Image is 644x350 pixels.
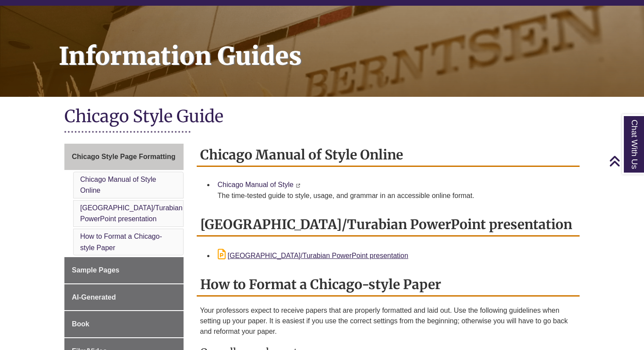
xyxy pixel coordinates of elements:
[295,184,300,187] i: This link opens in a new window
[72,293,116,301] span: AI-Generated
[200,305,577,337] p: Your professors expect to receive papers that are properly formatted and laid out. Use the follow...
[197,273,580,297] h2: How to Format a Chicago-style Paper
[72,266,120,274] span: Sample Pages
[49,6,644,85] h1: Information Guides
[80,233,162,251] a: How to Format a Chicago-style Paper
[64,144,184,170] a: Chicago Style Page Formatting
[218,191,573,201] div: The time-tested guide to style, usage, and grammar in an accessible online format.
[72,320,89,328] span: Book
[609,155,642,167] a: Back to Top
[197,144,580,167] h2: Chicago Manual of Style Online
[64,257,184,283] a: Sample Pages
[72,153,175,160] span: Chicago Style Page Formatting
[64,284,184,311] a: AI-Generated
[218,181,294,188] a: Chicago Manual of Style
[64,311,184,337] a: Book
[80,204,183,223] a: [GEOGRAPHIC_DATA]/Turabian PowerPoint presentation
[64,106,580,129] h1: Chicago Style Guide
[197,213,580,237] h2: [GEOGRAPHIC_DATA]/Turabian PowerPoint presentation
[218,252,408,259] a: [GEOGRAPHIC_DATA]/Turabian PowerPoint presentation
[80,176,156,194] a: Chicago Manual of Style Online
